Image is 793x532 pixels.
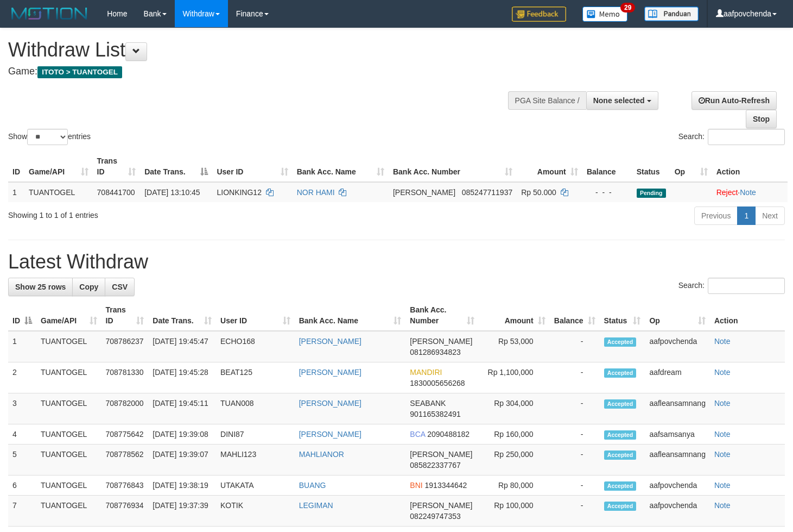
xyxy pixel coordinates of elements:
span: Accepted [604,337,637,347]
td: [DATE] 19:45:28 [148,362,216,393]
a: NOR HAMI [297,188,335,197]
img: MOTION_logo.png [8,5,91,22]
th: Action [710,300,785,331]
a: Note [714,450,731,459]
td: aafpovchenda [645,496,710,527]
td: TUANTOGEL [36,331,101,362]
span: Accepted [604,502,637,511]
span: Copy 082249747353 to clipboard [410,512,460,521]
a: Note [714,481,731,490]
td: TUANTOGEL [36,362,101,393]
td: - [550,393,600,424]
td: - [550,424,600,445]
th: Date Trans.: activate to sort column descending [140,151,212,182]
span: Copy 085247711937 to clipboard [462,188,512,197]
div: - - - [587,187,628,198]
a: [PERSON_NAME] [299,430,361,439]
a: Note [714,337,731,346]
a: Stop [746,110,777,128]
th: Action [712,151,788,182]
td: aafdream [645,362,710,393]
td: [DATE] 19:45:47 [148,331,216,362]
div: PGA Site Balance / [508,91,586,110]
span: [PERSON_NAME] [393,188,455,197]
a: Run Auto-Refresh [692,91,777,110]
a: BUANG [299,481,326,490]
a: CSV [105,278,135,296]
a: LEGIMAN [299,501,333,510]
td: · [712,182,788,202]
th: ID [8,151,24,182]
span: 29 [620,3,635,12]
label: Show entries [8,129,91,145]
span: [DATE] 13:10:45 [144,188,200,197]
td: 708786237 [101,331,149,362]
span: Copy 085822337767 to clipboard [410,461,460,470]
a: Reject [716,188,738,197]
td: Rp 160,000 [479,424,549,445]
span: ITOTO > TUANTOGEL [37,66,122,78]
span: Accepted [604,430,637,440]
h1: Withdraw List [8,39,518,61]
span: Accepted [604,368,637,378]
th: Bank Acc. Number: activate to sort column ascending [389,151,517,182]
span: [PERSON_NAME] [410,337,472,346]
th: Amount: activate to sort column ascending [517,151,582,182]
th: Status [632,151,670,182]
span: BCA [410,430,425,439]
td: [DATE] 19:38:19 [148,475,216,496]
a: 1 [737,206,756,225]
td: 708781330 [101,362,149,393]
th: Amount: activate to sort column ascending [479,300,549,331]
td: Rp 80,000 [479,475,549,496]
th: Trans ID: activate to sort column ascending [101,300,149,331]
td: TUANTOGEL [24,182,93,202]
td: aafpovchenda [645,331,710,362]
span: BNI [410,481,422,490]
span: LIONKING12 [217,188,261,197]
td: TUANTOGEL [36,445,101,475]
th: Balance [582,151,632,182]
td: aafleansamnang [645,445,710,475]
span: None selected [593,96,645,105]
img: Feedback.jpg [512,7,566,22]
input: Search: [708,278,785,294]
span: Copy 2090488182 to clipboard [427,430,470,439]
td: aafleansamnang [645,393,710,424]
a: Note [740,188,756,197]
th: Bank Acc. Number: activate to sort column ascending [405,300,479,331]
th: User ID: activate to sort column ascending [216,300,295,331]
td: - [550,445,600,475]
td: 708778562 [101,445,149,475]
td: Rp 1,100,000 [479,362,549,393]
span: Copy 1830005656268 to clipboard [410,379,465,387]
td: 1 [8,182,24,202]
th: Bank Acc. Name: activate to sort column ascending [293,151,389,182]
td: DINI87 [216,424,295,445]
td: - [550,496,600,527]
td: 2 [8,362,36,393]
td: UTAKATA [216,475,295,496]
a: Note [714,430,731,439]
td: - [550,475,600,496]
td: TUANTOGEL [36,496,101,527]
th: Game/API: activate to sort column ascending [36,300,101,331]
button: None selected [586,91,658,110]
th: Op: activate to sort column ascending [670,151,712,182]
span: 708441700 [97,188,135,197]
td: TUANTOGEL [36,475,101,496]
a: Show 25 rows [8,278,73,296]
td: Rp 100,000 [479,496,549,527]
td: 708776934 [101,496,149,527]
td: 708776843 [101,475,149,496]
span: Rp 50.000 [521,188,556,197]
a: Copy [72,278,105,296]
a: MAHLIANOR [299,450,344,459]
td: MAHLI123 [216,445,295,475]
td: 708775642 [101,424,149,445]
td: 708782000 [101,393,149,424]
th: Trans ID: activate to sort column ascending [93,151,141,182]
span: CSV [112,283,128,291]
td: [DATE] 19:37:39 [148,496,216,527]
a: [PERSON_NAME] [299,368,361,377]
